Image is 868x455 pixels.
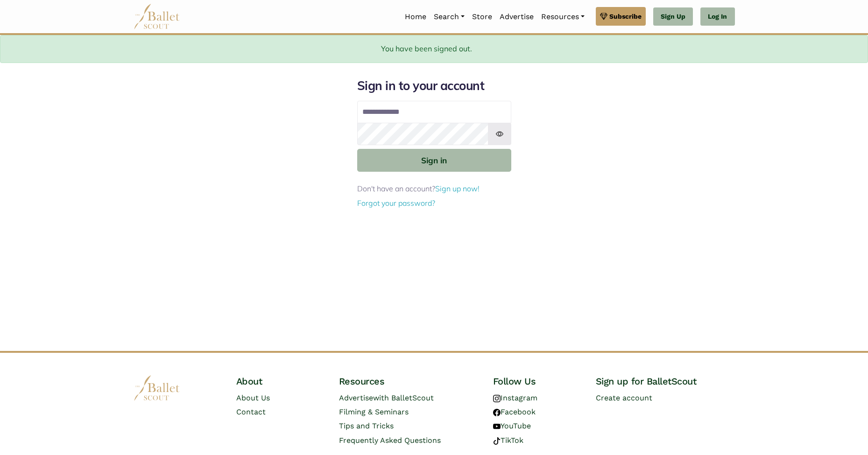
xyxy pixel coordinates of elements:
a: YouTube [493,421,531,430]
a: Search [430,7,468,27]
a: Contact [236,407,266,416]
img: logo [134,375,180,401]
a: About Us [236,393,270,402]
a: Sign up now! [435,184,480,193]
img: youtube logo [493,423,501,430]
a: Forgot your password? [357,198,435,208]
h1: Sign in to your account [357,78,511,94]
span: Subscribe [609,11,642,21]
a: Store [468,7,496,27]
a: Advertisewith BalletScout [339,393,434,402]
a: Facebook [493,407,536,416]
a: Home [401,7,430,27]
a: Log In [700,7,734,26]
span: with BalletScout [373,393,434,402]
button: Sign in [357,149,511,172]
a: TikTok [493,436,523,445]
h4: Follow Us [493,375,581,387]
img: facebook logo [493,409,501,416]
a: Tips and Tricks [339,421,394,430]
img: instagram logo [493,395,501,402]
h4: Resources [339,375,478,387]
img: gem.svg [600,11,607,21]
a: Sign Up [653,7,693,26]
a: Frequently Asked Questions [339,436,441,445]
h4: About [236,375,324,387]
a: Filming & Seminars [339,407,409,416]
a: Resources [537,7,588,27]
img: tiktok logo [493,437,501,445]
a: Create account [596,393,652,402]
a: Subscribe [596,7,646,26]
p: Don't have an account? [357,183,511,195]
h4: Sign up for BalletScout [596,375,735,387]
a: Advertise [496,7,537,27]
a: Instagram [493,393,537,402]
